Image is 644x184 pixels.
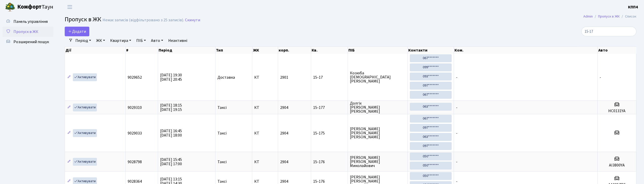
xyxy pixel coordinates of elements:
[185,18,200,23] a: Скинути
[128,75,142,80] span: 9029652
[217,179,227,183] span: Таксі
[313,179,346,183] span: 15-176
[254,160,276,164] span: КТ
[278,47,311,54] th: корп.
[598,47,637,54] th: Авто
[166,36,189,45] a: Неактивні
[73,73,97,81] a: Активувати
[128,159,142,165] span: 9028798
[576,11,644,22] nav: breadcrumb
[68,29,86,34] span: Додати
[160,103,182,112] span: [DATE] 18:15 [DATE] 19:15
[3,37,53,47] a: Розширений пошук
[600,163,634,168] h5: АI3800YA
[280,159,288,165] span: 2904
[348,47,408,54] th: ПІБ
[3,16,53,27] a: Панель управління
[13,19,48,24] span: Панель управління
[311,47,348,54] th: Кв.
[217,75,235,79] span: Доставка
[17,3,53,11] span: Таун
[408,47,454,54] th: Контакти
[73,158,97,166] a: Активувати
[217,131,227,135] span: Таксі
[313,160,346,164] span: 15-176
[583,14,593,19] a: Admin
[280,130,288,136] span: 2904
[126,47,158,54] th: #
[103,18,184,23] div: Немає записів (відфільтровано з 25 записів).
[73,129,97,137] a: Активувати
[217,160,227,164] span: Таксі
[108,36,133,45] a: Квартира
[313,106,346,110] span: 15-177
[65,27,89,36] a: Додати
[158,47,215,54] th: Період
[456,75,457,80] span: -
[280,105,288,110] span: 2904
[65,47,126,54] th: Дії
[73,104,97,111] a: Активувати
[313,131,346,135] span: 15-175
[254,106,276,110] span: КТ
[454,47,598,54] th: Ком.
[350,71,405,83] span: Козюба [DEMOGRAPHIC_DATA] [PERSON_NAME]
[456,130,457,136] span: -
[5,2,15,12] img: logo.png
[628,4,638,10] a: КПП4
[160,128,182,138] span: [DATE] 16:45 [DATE] 18:00
[160,72,182,82] span: [DATE] 19:30 [DATE] 20:45
[73,36,93,45] a: Період
[280,75,288,80] span: 2901
[600,75,601,80] span: -
[254,75,276,79] span: КТ
[65,15,101,24] span: Пропуск в ЖК
[350,127,405,139] span: [PERSON_NAME] [PERSON_NAME] [PERSON_NAME]
[620,14,636,19] li: Список
[598,14,620,19] a: Пропуск в ЖК
[128,130,142,136] span: 9029033
[313,75,346,79] span: 15-17
[254,179,276,183] span: КТ
[581,27,636,36] input: Пошук...
[63,3,76,11] button: Переключити навігацію
[217,106,227,110] span: Таксі
[600,109,634,113] h5: HC0131YA
[254,131,276,135] span: КТ
[350,101,405,113] span: Долгіх [PERSON_NAME] [PERSON_NAME]
[128,105,142,110] span: 9029310
[252,47,278,54] th: ЖК
[13,39,49,45] span: Розширений пошук
[13,29,38,35] span: Пропуск в ЖК
[160,157,182,167] span: [DATE] 15:45 [DATE] 17:00
[94,36,107,45] a: ЖК
[350,156,405,168] span: [PERSON_NAME] [PERSON_NAME] Миколайович
[456,159,457,165] span: -
[215,47,252,54] th: Тип
[134,36,148,45] a: ПІБ
[149,36,165,45] a: Авто
[3,27,53,37] a: Пропуск в ЖК
[17,3,42,11] b: Комфорт
[456,105,457,110] span: -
